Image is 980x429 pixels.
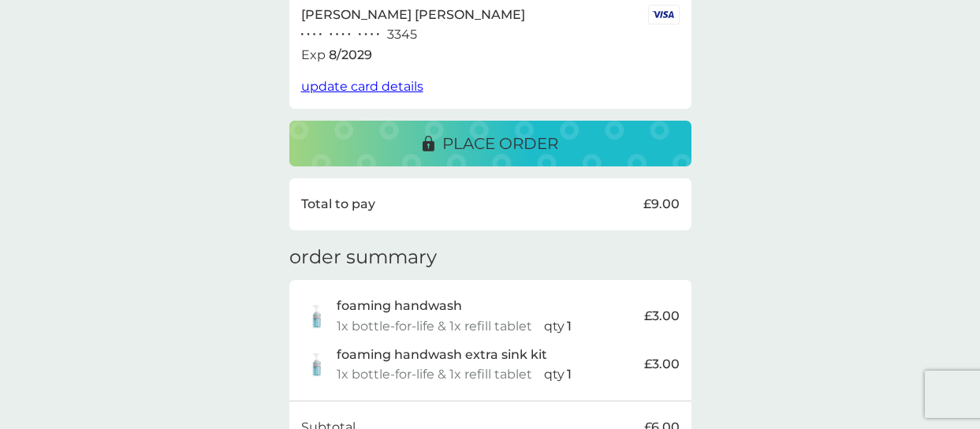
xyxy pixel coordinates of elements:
[337,316,532,337] p: 1x bottle-for-life & 1x refill tablet
[313,31,316,39] p: ●
[387,24,417,45] p: 3345
[319,31,322,39] p: ●
[644,306,680,326] p: £3.00
[442,131,558,156] p: place order
[544,364,565,385] p: qty
[337,345,547,365] p: foaming handwash extra sink kit
[359,31,362,39] p: ●
[644,354,680,375] p: £3.00
[301,45,326,65] p: Exp
[643,194,680,214] p: £9.00
[330,31,333,39] p: ●
[567,364,572,385] p: 1
[337,364,532,385] p: 1x bottle-for-life & 1x refill tablet
[301,5,525,25] p: [PERSON_NAME] [PERSON_NAME]
[567,316,572,337] p: 1
[301,194,375,214] p: Total to pay
[336,31,339,39] p: ●
[301,79,423,94] span: update card details
[337,296,462,316] p: foaming handwash
[376,31,379,39] p: ●
[364,31,367,39] p: ●
[371,31,374,39] p: ●
[544,316,565,337] p: qty
[341,31,345,39] p: ●
[329,45,372,65] p: 8 / 2029
[289,121,691,166] button: place order
[301,76,423,97] button: update card details
[301,31,304,39] p: ●
[348,31,351,39] p: ●
[307,31,310,39] p: ●
[289,246,437,269] h3: order summary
